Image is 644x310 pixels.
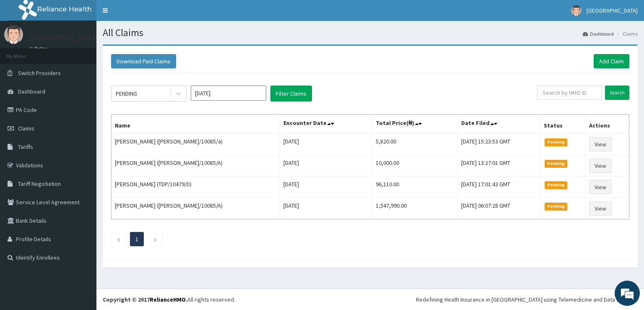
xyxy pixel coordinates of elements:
[458,115,540,134] th: Date Filed
[270,86,312,102] button: Filter Claims
[540,115,585,134] th: Status
[372,177,458,198] td: 96,110.00
[18,69,61,77] span: Switch Providers
[372,115,458,134] th: Total Price(₦)
[545,138,568,146] span: Pending
[545,181,568,189] span: Pending
[416,295,638,304] div: Redefining Heath Insurance in [GEOGRAPHIC_DATA] using Telemedicine and Data Science!
[117,235,120,243] a: Previous page
[4,25,23,44] img: User Image
[589,137,612,151] a: View
[372,133,458,155] td: 5,820.00
[191,86,266,101] input: Select Month and Year
[458,133,540,155] td: [DATE] 15:23:53 GMT
[29,46,49,52] a: Online
[280,198,372,219] td: [DATE]
[583,30,614,37] a: Dashboard
[112,198,280,219] td: [PERSON_NAME] ([PERSON_NAME]/10085/A)
[112,155,280,177] td: [PERSON_NAME] ([PERSON_NAME]/10085/A)
[116,89,137,98] div: PENDING
[112,133,280,155] td: [PERSON_NAME] ([PERSON_NAME]/10085/a)
[103,296,187,303] strong: Copyright © 2017 .
[545,160,568,167] span: Pending
[594,54,629,68] a: Add Claim
[458,198,540,219] td: [DATE] 06:07:28 GMT
[103,27,638,38] h1: All Claims
[372,198,458,219] td: 1,547,990.00
[280,133,372,155] td: [DATE]
[571,5,582,16] img: User Image
[605,86,629,100] input: Search
[18,125,34,132] span: Claims
[587,7,638,14] span: [GEOGRAPHIC_DATA]
[545,203,568,210] span: Pending
[111,54,176,68] button: Download Paid Claims
[18,180,61,188] span: Tariff Negotiation
[150,296,186,303] a: RelianceHMO
[537,86,602,100] input: Search by HMO ID
[112,177,280,198] td: [PERSON_NAME] (TDP/10479/D)
[18,143,33,151] span: Tariffs
[458,155,540,177] td: [DATE] 13:27:01 GMT
[135,235,138,243] a: Page 1 is your current page
[112,115,280,134] th: Name
[280,115,372,134] th: Encounter Date
[372,155,458,177] td: 10,000.00
[458,177,540,198] td: [DATE] 17:01:43 GMT
[589,180,612,194] a: View
[585,115,629,134] th: Actions
[280,177,372,198] td: [DATE]
[18,88,45,95] span: Dashboard
[589,159,612,173] a: View
[615,30,638,37] li: Claims
[153,235,157,243] a: Next page
[96,289,644,310] footer: All rights reserved.
[29,34,99,42] p: [GEOGRAPHIC_DATA]
[589,201,612,216] a: View
[280,155,372,177] td: [DATE]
